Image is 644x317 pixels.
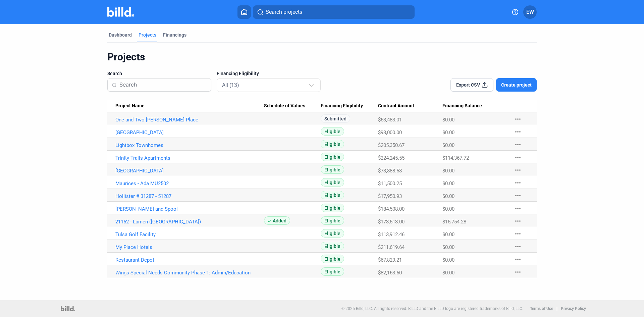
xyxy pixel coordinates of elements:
[561,306,586,311] b: Privacy Policy
[514,141,522,149] mat-icon: more_horiz
[514,255,522,263] mat-icon: more_horiz
[378,231,405,237] span: $113,912.46
[115,103,264,109] div: Project Name
[442,155,469,161] span: $114,367.72
[321,229,344,237] span: Eligible
[264,216,290,225] span: Added
[115,219,264,225] a: 21162 - Lumen ([GEOGRAPHIC_DATA])
[442,103,482,109] span: Financing Balance
[321,140,344,148] span: Eligible
[442,244,454,250] span: $0.00
[341,306,523,311] p: © 2025 Billd, LLC. All rights reserved. BILLD and the BILLD logo are registered trademarks of Bil...
[109,32,132,38] div: Dashboard
[115,129,264,136] a: [GEOGRAPHIC_DATA]
[523,5,537,19] button: EW
[514,204,522,212] mat-icon: more_horiz
[514,179,522,187] mat-icon: more_horiz
[321,114,350,123] span: Submitted
[442,129,454,136] span: $0.00
[530,306,553,311] b: Terms of Use
[266,8,302,16] span: Search projects
[115,270,264,276] a: Wings Special Needs Community Phase 1: Admin/Education
[321,103,363,109] span: Financing Eligibility
[321,242,344,250] span: Eligible
[526,8,534,16] span: EW
[514,243,522,251] mat-icon: more_horiz
[514,230,522,238] mat-icon: more_horiz
[450,78,493,92] button: Export CSV
[442,142,454,148] span: $0.00
[115,257,264,263] a: Restaurant Depot
[442,117,454,123] span: $0.00
[514,153,522,161] mat-icon: more_horiz
[321,255,344,263] span: Eligible
[378,193,402,199] span: $17,950.93
[442,180,454,187] span: $0.00
[378,129,402,136] span: $93,000.00
[222,82,239,88] mat-select-trigger: All (13)
[442,103,507,109] div: Financing Balance
[264,103,305,109] span: Schedule of Values
[217,70,259,77] span: Financing Eligibility
[378,180,402,187] span: $11,500.25
[264,103,321,109] div: Schedule of Values
[321,216,344,225] span: Eligible
[321,267,344,276] span: Eligible
[556,306,557,311] p: |
[119,78,207,92] input: Search
[378,270,402,276] span: $82,163.60
[378,103,442,109] div: Contract Amount
[115,180,264,187] a: Maurices - Ada MU2502
[107,70,122,77] span: Search
[456,82,480,88] span: Export CSV
[514,128,522,136] mat-icon: more_horiz
[378,206,405,212] span: $184,508.00
[442,168,454,174] span: $0.00
[115,231,264,237] a: Tulsa Golf Facility
[496,78,537,92] button: Create project
[107,7,134,17] img: Billd Company Logo
[378,168,402,174] span: $73,888.58
[115,168,264,174] a: [GEOGRAPHIC_DATA]
[115,103,145,109] span: Project Name
[115,193,264,199] a: Hollister # 31287 - 51287
[378,155,405,161] span: $224,245.55
[321,178,344,187] span: Eligible
[442,270,454,276] span: $0.00
[321,127,344,136] span: Eligible
[139,32,156,38] div: Projects
[61,306,75,311] img: logo
[107,51,537,63] div: Projects
[514,192,522,200] mat-icon: more_horiz
[321,103,378,109] div: Financing Eligibility
[514,268,522,276] mat-icon: more_horiz
[514,115,522,123] mat-icon: more_horiz
[442,206,454,212] span: $0.00
[321,153,344,161] span: Eligible
[115,117,264,123] a: One and Two [PERSON_NAME] Place
[442,219,466,225] span: $15,754.28
[378,142,405,148] span: $205,350.67
[115,142,264,148] a: Lightbox Townhomes
[115,244,264,250] a: My Place Hotels
[378,257,402,263] span: $67,829.21
[378,244,405,250] span: $211,619.64
[442,257,454,263] span: $0.00
[501,82,532,88] span: Create project
[253,5,415,19] button: Search projects
[514,217,522,225] mat-icon: more_horiz
[321,165,344,174] span: Eligible
[115,155,264,161] a: Trinity Trails Apartments
[514,166,522,174] mat-icon: more_horiz
[321,204,344,212] span: Eligible
[378,117,402,123] span: $63,483.01
[163,32,186,38] div: Financings
[321,191,344,199] span: Eligible
[442,193,454,199] span: $0.00
[442,231,454,237] span: $0.00
[378,103,414,109] span: Contract Amount
[115,206,264,212] a: [PERSON_NAME] and Spool
[378,219,405,225] span: $173,513.00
